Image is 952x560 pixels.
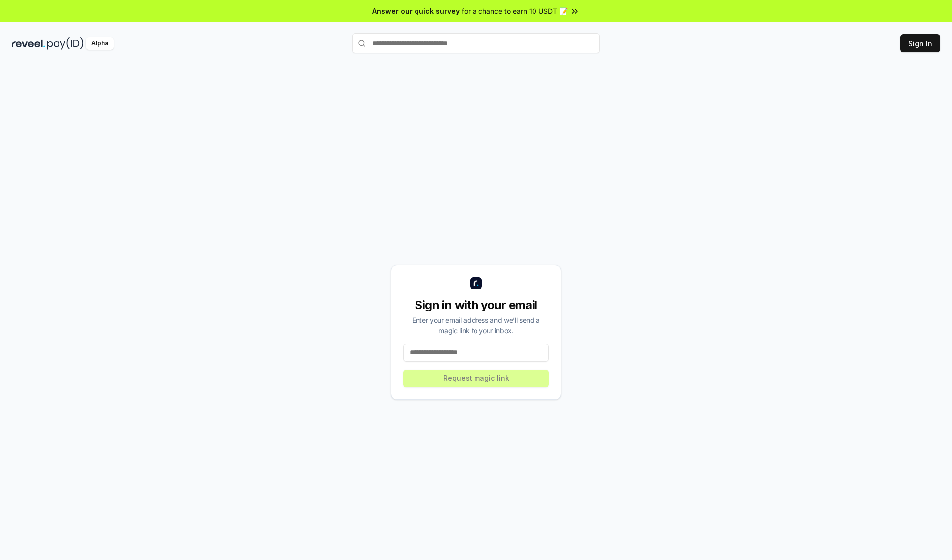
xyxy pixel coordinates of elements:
div: Enter your email address and we’ll send a magic link to your inbox. [403,315,549,336]
button: Sign In [900,34,940,52]
div: Sign in with your email [403,297,549,313]
img: reveel_dark [12,37,45,50]
span: for a chance to earn 10 USDT 📝 [462,6,568,16]
img: pay_id [47,37,84,50]
span: Answer our quick survey [372,6,460,16]
img: logo_small [470,277,482,289]
div: Alpha [86,37,114,50]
